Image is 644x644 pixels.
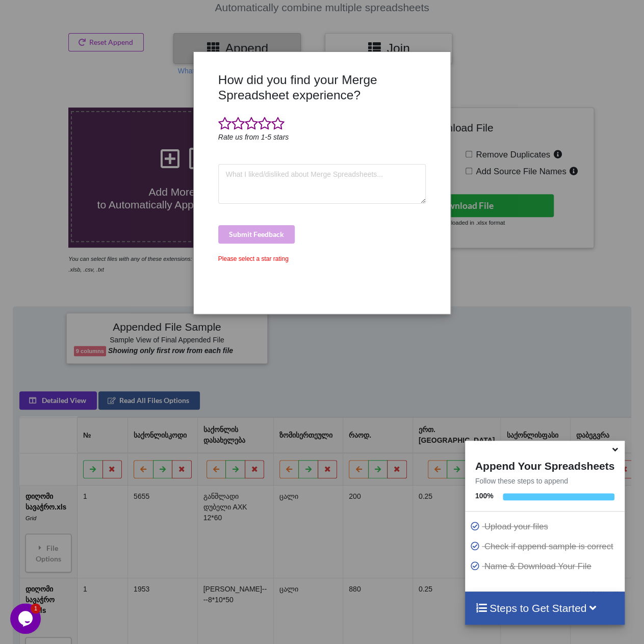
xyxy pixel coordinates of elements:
[465,476,625,486] p: Follow these steps to append
[218,133,289,141] i: Rate us from 1-5 stars
[10,603,43,634] iframe: chat widget
[470,540,622,553] p: Check if append sample is correct
[218,254,426,263] div: Please select a star rating
[470,520,622,533] p: Upload your files
[465,457,625,472] h4: Append Your Spreadsheets
[218,72,426,102] h3: How did you find your Merge Spreadsheet experience?
[475,602,614,614] h4: Steps to Get Started
[470,560,622,573] p: Name & Download Your File
[475,492,494,500] b: 100 %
